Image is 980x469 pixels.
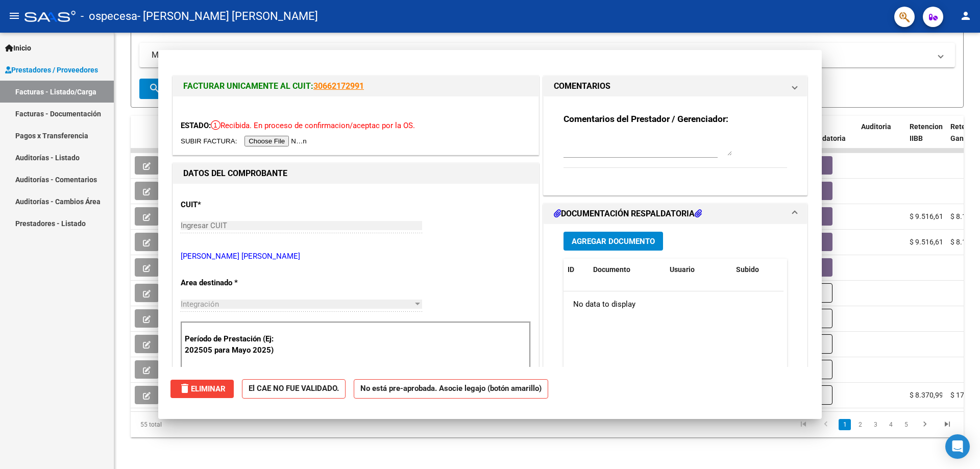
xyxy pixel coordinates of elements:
span: Inicio [5,42,31,54]
span: Retencion IIBB [910,122,943,142]
mat-expansion-panel-header: COMENTARIOS [544,76,807,96]
span: Documento [593,265,630,274]
span: Integración [181,300,219,309]
span: $ 8.370,99 [910,391,943,399]
a: go to previous page [816,419,836,430]
h1: COMENTARIOS [554,80,610,92]
h1: DOCUMENTACIÓN RESPALDATORIA [554,208,702,220]
span: Doc Respaldatoria [800,122,846,142]
span: - [PERSON_NAME] [PERSON_NAME] [137,5,318,28]
li: page 2 [852,416,868,433]
mat-icon: search [149,82,161,94]
button: Agregar Documento [563,232,663,251]
a: go to next page [915,419,935,430]
li: page 1 [837,416,852,433]
span: Subido [736,265,759,274]
span: $ 9.516,61 [910,212,943,220]
mat-panel-title: MAS FILTROS [152,50,930,61]
span: ESTADO: [181,121,211,130]
strong: DATOS DEL COMPROBANTE [183,168,287,178]
datatable-header-cell: Documento [589,259,666,281]
datatable-header-cell: ID [563,259,589,281]
strong: Comentarios del Prestador / Gerenciador: [563,114,728,124]
datatable-header-cell: Subido [732,259,783,281]
a: 3 [869,419,881,430]
mat-icon: menu [8,10,20,22]
span: $ 9.516,61 [910,238,943,246]
datatable-header-cell: Usuario [666,259,732,281]
a: 1 [839,419,851,430]
div: No data to display [563,291,783,317]
p: CUIT [181,199,286,211]
span: - ospecesa [81,5,137,28]
p: [PERSON_NAME] [PERSON_NAME] [181,251,531,262]
p: Area destinado * [181,277,286,289]
li: page 3 [868,416,883,433]
div: Open Intercom Messenger [945,434,970,459]
span: Agregar Documento [572,237,655,246]
a: 4 [885,419,897,430]
span: Buscar Comprobante [149,84,250,93]
div: 55 total [131,412,296,437]
a: 2 [854,419,866,430]
strong: No está pre-aprobada. Asocie legajo (botón amarillo) [354,379,548,399]
div: DOCUMENTACIÓN RESPALDATORIA [544,224,807,436]
p: Período de Prestación (Ej: 202505 para Mayo 2025) [185,333,287,356]
a: 30662172991 [313,81,364,91]
li: page 5 [898,416,914,433]
span: Usuario [670,265,695,274]
datatable-header-cell: Doc Respaldatoria [796,116,857,161]
div: COMENTARIOS [544,96,807,195]
button: Eliminar [170,380,234,398]
span: ID [568,265,574,274]
span: Recibida. En proceso de confirmacion/aceptac por la OS. [211,121,415,130]
strong: El CAE NO FUE VALIDADO. [242,379,346,399]
span: Auditoria [861,122,891,131]
a: go to last page [938,419,957,430]
mat-expansion-panel-header: DOCUMENTACIÓN RESPALDATORIA [544,204,807,224]
datatable-header-cell: Auditoria [857,116,905,161]
span: Prestadores / Proveedores [5,64,98,76]
mat-icon: delete [179,382,191,394]
li: page 4 [883,416,898,433]
a: go to first page [794,419,813,430]
a: 5 [900,419,912,430]
span: Eliminar [179,384,226,393]
datatable-header-cell: Retencion IIBB [905,116,946,161]
mat-icon: person [960,10,972,22]
datatable-header-cell: Acción [783,259,834,281]
span: FACTURAR UNICAMENTE AL CUIT: [183,81,313,91]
